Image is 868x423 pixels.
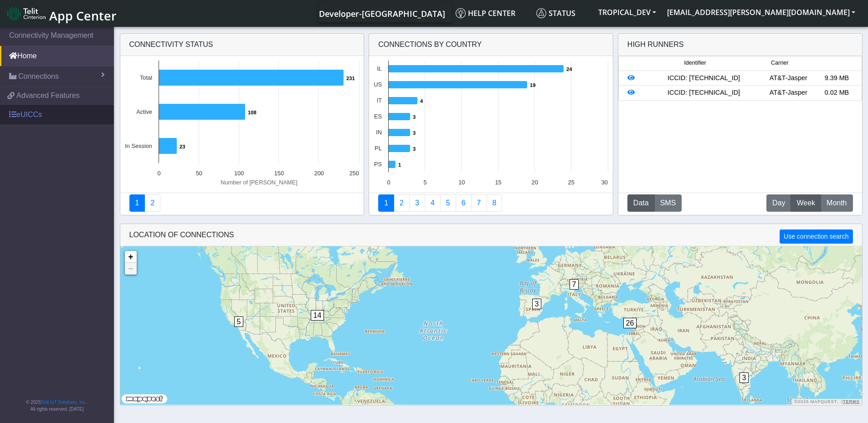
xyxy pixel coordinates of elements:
[374,81,382,88] text: US
[766,194,791,212] button: Day
[812,88,861,98] div: 0.02 MB
[471,194,487,212] a: Zero Session
[452,4,533,22] a: Help center
[843,399,860,404] a: Terms
[413,114,416,120] text: 3
[314,170,324,177] text: 200
[413,130,416,136] text: 3
[643,73,764,83] div: ICCID: [TECHNICAL_ID]
[374,161,382,168] text: PS
[398,162,401,168] text: 1
[536,8,575,18] span: Status
[456,8,466,18] img: knowledge.svg
[234,170,243,177] text: 100
[827,198,847,209] span: Month
[684,59,706,67] span: Identifier
[157,170,160,177] text: 0
[394,194,410,212] a: Carrier
[234,316,244,327] span: 5
[129,194,145,212] a: Connectivity status
[144,194,160,212] a: Deployment status
[375,145,382,152] text: PL
[530,82,535,88] text: 19
[424,179,427,186] text: 5
[319,8,445,19] span: Developer-[GEOGRAPHIC_DATA]
[378,194,394,212] a: Connections By Country
[740,372,749,383] span: 3
[425,194,441,212] a: Connections By Carrier
[627,39,684,50] div: High Runners
[120,224,862,246] div: LOCATION OF CONNECTIONS
[568,179,575,186] text: 25
[409,194,425,212] a: Usage per Country
[374,113,382,120] text: ES
[662,4,861,20] button: [EMAIL_ADDRESS][PERSON_NAME][DOMAIN_NAME]
[318,4,445,22] a: Your current platform instance
[654,194,682,212] button: SMS
[346,76,355,81] text: 231
[136,108,152,115] text: Active
[41,400,87,405] a: Telit IoT Solutions, Inc.
[274,170,283,177] text: 150
[792,399,862,405] div: ©2025 MapQuest, |
[796,198,815,209] span: Week
[18,71,59,82] span: Connections
[377,65,382,72] text: IL
[566,66,572,72] text: 24
[487,194,503,212] a: Not Connected for 30 days
[376,129,382,136] text: IN
[821,194,853,212] button: Month
[311,310,324,321] span: 14
[593,4,662,20] button: TROPICAL_DEV
[643,88,764,98] div: ICCID: [TECHNICAL_ID]
[627,194,655,212] button: Data
[780,229,853,244] button: Use connection search
[623,318,637,328] span: 26
[456,8,515,18] span: Help center
[221,179,298,186] text: Number of [PERSON_NAME]
[456,194,472,212] a: 14 Days Trend
[180,144,185,149] text: 23
[601,179,608,186] text: 30
[536,8,546,18] img: status.svg
[764,73,812,83] div: AT&T-Jasper
[369,34,613,56] div: Connections By Country
[532,299,542,309] span: 3
[120,34,364,56] div: Connectivity status
[532,179,538,186] text: 20
[139,74,152,81] text: Total
[195,170,202,177] text: 50
[377,97,382,104] text: IT
[387,179,390,186] text: 0
[129,194,355,212] nav: Summary paging
[248,110,257,115] text: 108
[7,4,115,23] a: App Center
[495,179,502,186] text: 15
[378,194,604,212] nav: Summary paging
[791,194,821,212] button: Week
[49,7,117,24] span: App Center
[125,143,152,149] text: In Session
[7,6,46,21] img: logo-telit-cinterion-gw-new.png
[413,146,416,152] text: 3
[440,194,456,212] a: Usage by Carrier
[533,4,593,22] a: Status
[125,251,137,263] a: Zoom in
[764,88,812,98] div: AT&T-Jasper
[458,179,465,186] text: 10
[420,98,423,104] text: 4
[125,263,137,275] a: Zoom out
[16,90,80,101] span: Advanced Features
[772,198,785,209] span: Day
[771,59,788,67] span: Carrier
[812,73,861,83] div: 9.39 MB
[349,170,359,177] text: 250
[570,279,579,290] span: 7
